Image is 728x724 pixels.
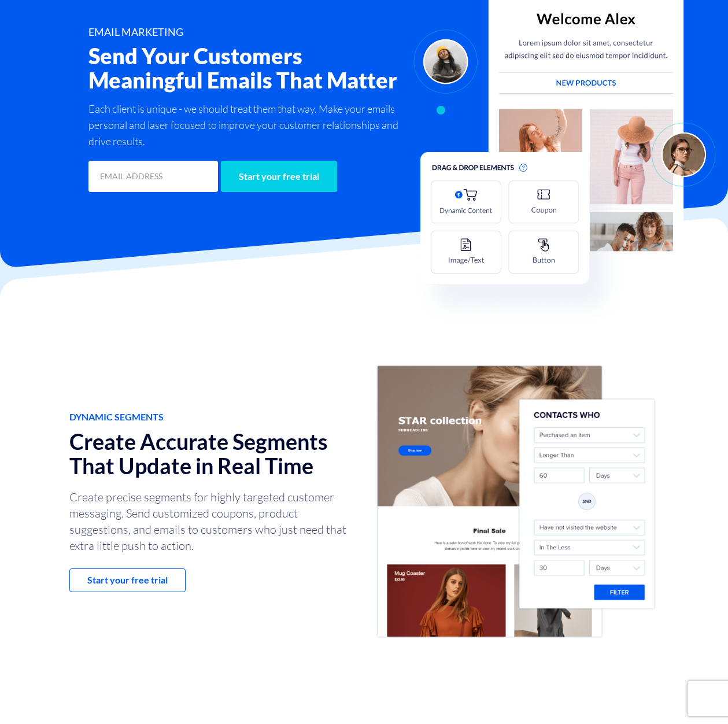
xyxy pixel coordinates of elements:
[69,411,356,424] span: Dynamic Segments
[69,568,186,592] a: Start your free trial
[128,68,195,76] div: Keywords by Traffic
[88,44,412,92] h2: Send Your Customers Meaningful Emails That Matter
[88,101,412,149] p: Each client is unique - we should treat them that way. Make your emails personal and laser focuse...
[115,67,124,76] img: tab_keywords_by_traffic_grey.svg
[19,19,28,28] img: logo_orange.svg
[30,30,127,39] div: Domain: [DOMAIN_NAME]
[32,19,57,28] div: v 4.0.25
[19,30,28,39] img: website_grey.svg
[221,161,337,192] input: Start your free trial
[69,489,356,554] p: Create precise segments for highly targeted customer messaging. Send customized coupons, product ...
[88,27,412,38] h1: Email Marketing
[88,161,218,192] input: EMAIL ADDRESS
[69,430,356,478] h2: Create Accurate Segments That Update in Real Time
[31,67,40,76] img: tab_domain_overview_orange.svg
[44,68,104,76] div: Domain Overview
